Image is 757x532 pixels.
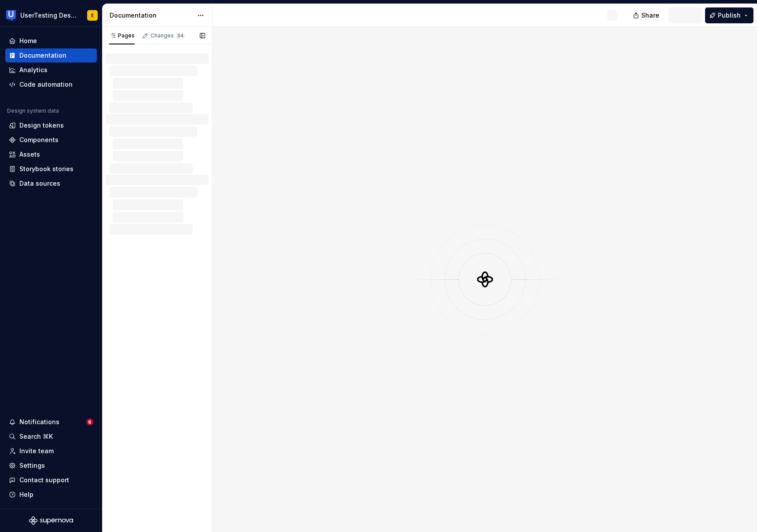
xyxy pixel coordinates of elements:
div: Documentation [110,11,193,20]
div: Data sources [19,179,60,188]
button: Notifications6 [5,415,97,429]
a: Storybook stories [5,162,97,176]
div: Changes [151,32,185,39]
span: 34 [176,32,185,39]
button: Publish [705,7,753,23]
div: Components [19,136,59,144]
div: Documentation [19,51,66,60]
svg: Supernova Logo [29,516,73,525]
a: Home [5,34,97,48]
button: Share [628,7,665,23]
div: Assets [19,150,40,159]
div: Settings [19,461,45,470]
div: Help [19,490,33,499]
div: Code automation [19,80,73,89]
a: Design tokens [5,118,97,132]
img: 41adf70f-fc1c-4662-8e2d-d2ab9c673b1b.png [6,10,17,21]
div: Search ⌘K [19,432,53,441]
a: Components [5,133,97,147]
button: Contact support [5,473,97,487]
a: Data sources [5,176,97,191]
a: Invite team [5,444,97,458]
div: Analytics [19,66,48,74]
div: Design tokens [19,121,64,130]
a: Settings [5,459,97,473]
div: E [91,12,94,19]
a: Analytics [5,63,97,77]
button: Search ⌘K [5,429,97,444]
a: Assets [5,147,97,161]
span: Share [641,11,659,20]
div: Contact support [19,476,69,484]
div: UserTesting Design System [20,11,77,20]
a: Code automation [5,77,97,92]
a: Documentation [5,48,97,62]
span: Publish [718,11,741,20]
span: 6 [86,418,93,426]
div: Pages [109,32,135,39]
div: Storybook stories [19,165,73,173]
div: Design system data [7,107,59,114]
div: Home [19,37,37,45]
div: Notifications [19,418,59,426]
button: Help [5,488,97,502]
button: UserTesting Design SystemE [2,6,100,25]
div: Invite team [19,447,54,455]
